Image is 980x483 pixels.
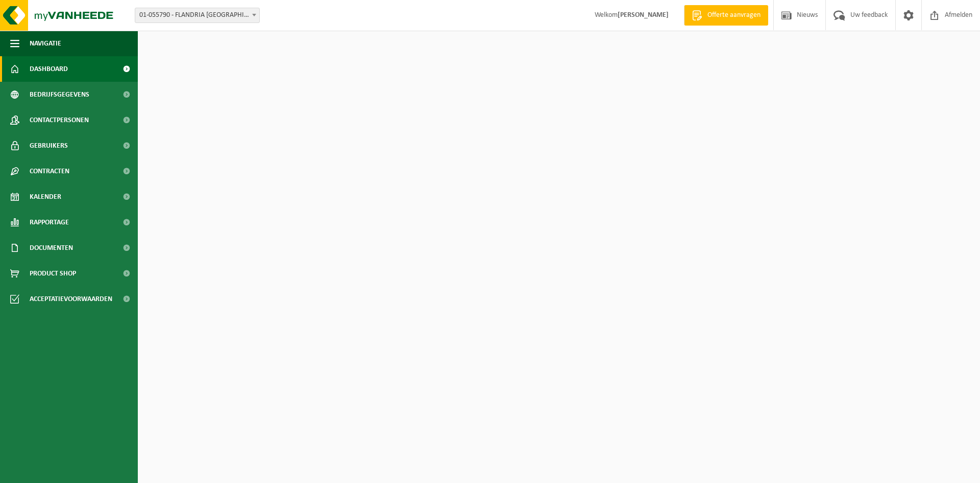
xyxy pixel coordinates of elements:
a: Offerte aanvragen [684,5,768,26]
strong: [PERSON_NAME] [618,11,669,19]
span: Documenten [30,235,73,261]
span: Dashboard [30,56,68,82]
span: 01-055790 - FLANDRIA NV - KRUISEM [135,8,259,22]
span: Offerte aanvragen [705,10,763,20]
span: Bedrijfsgegevens [30,82,89,107]
span: Kalender [30,184,61,210]
span: Contactpersonen [30,107,89,133]
span: Contracten [30,158,69,184]
span: Acceptatievoorwaarden [30,286,112,312]
span: Gebruikers [30,133,68,158]
span: Rapportage [30,210,69,235]
span: Navigatie [30,31,61,56]
span: 01-055790 - FLANDRIA NV - KRUISEM [135,8,260,23]
span: Product Shop [30,261,76,286]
